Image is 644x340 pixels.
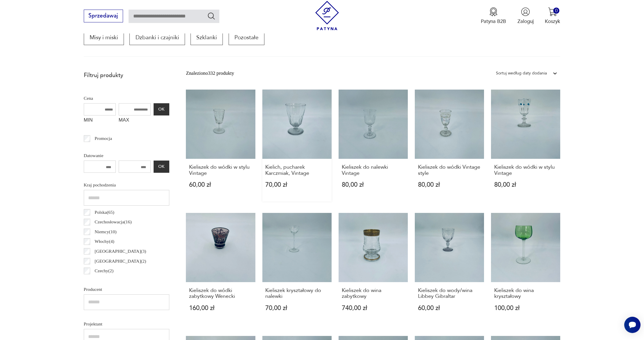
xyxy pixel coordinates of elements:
p: 60,00 zł [189,182,252,188]
p: 70,00 zł [265,305,328,311]
p: 70,00 zł [265,182,328,188]
h3: Kieliszek do wody/wina Libbey Gibraltar [418,288,481,300]
a: Kielich, pucharek Karczmiak, VintageKielich, pucharek Karczmiak, Vintage70,00 zł [262,90,332,202]
h3: Kieliszek do wódki zabytkowy Wenecki [189,288,252,300]
img: Ikonka użytkownika [521,7,530,16]
p: Kraj pochodzenia [84,181,169,189]
p: Patyna B2B [481,18,506,25]
a: Dzbanki i czajniki [129,30,185,45]
a: Pozostałe [229,30,264,45]
a: Kieliszek do wina kryształowyKieliszek do wina kryształowy100,00 zł [491,213,560,325]
img: Ikona medalu [489,7,498,16]
p: Dania ( 2 ) [95,277,111,284]
p: 60,00 zł [418,305,481,311]
label: MIN [84,115,116,127]
p: 740,00 zł [342,305,405,311]
h3: Kieliszek do wódki Vintage style [418,164,481,176]
p: 80,00 zł [494,182,557,188]
p: Projektant [84,320,169,328]
p: Cena [84,95,169,102]
h3: Kieliszek do wina zabytkowy [342,288,405,300]
label: MAX [119,115,151,127]
a: Szklanki [191,30,223,45]
button: 0Koszyk [545,7,560,25]
a: Misy i miski [84,30,124,45]
button: Sprzedawaj [84,10,123,22]
p: Producent [84,286,169,293]
div: Sortuj według daty dodania [496,70,547,77]
p: 80,00 zł [342,182,405,188]
img: Ikona koszyka [548,7,557,16]
a: Kieliszek do nalewki VintageKieliszek do nalewki Vintage80,00 zł [339,90,408,202]
div: Znaleziono 332 produkty [186,70,234,77]
p: Czechy ( 2 ) [95,267,113,275]
a: Kieliszek do wódki w stylu VintageKieliszek do wódki w stylu Vintage80,00 zł [491,90,560,202]
iframe: Smartsupp widget button [624,317,641,333]
a: Kieliszek kryształowy do nalewkiKieliszek kryształowy do nalewki70,00 zł [262,213,332,325]
h3: Kielich, pucharek Karczmiak, Vintage [265,164,328,176]
p: Zaloguj [517,18,534,25]
h3: Kieliszek do wina kryształowy [494,288,557,300]
h3: Kieliszek do wódki w stylu Vintage [494,164,557,176]
p: Promocja [95,135,112,142]
p: Koszyk [545,18,560,25]
div: 0 [553,8,559,14]
p: 80,00 zł [418,182,481,188]
p: Polska ( 65 ) [95,209,114,216]
a: Ikona medaluPatyna B2B [481,7,506,25]
p: 160,00 zł [189,305,252,311]
p: Czechosłowacja ( 16 ) [95,218,131,226]
button: Zaloguj [517,7,534,25]
p: Niemcy ( 10 ) [95,228,116,236]
p: Filtruj produkty [84,72,169,79]
img: Patyna - sklep z meblami i dekoracjami vintage [312,1,342,30]
p: Włochy ( 4 ) [95,238,114,245]
h3: Kieliszek do nalewki Vintage [342,164,405,176]
button: Patyna B2B [481,7,506,25]
button: OK [154,103,169,115]
p: [GEOGRAPHIC_DATA] ( 2 ) [95,257,146,265]
a: Kieliszek do wódki w stylu VintageKieliszek do wódki w stylu Vintage60,00 zł [186,90,255,202]
p: [GEOGRAPHIC_DATA] ( 3 ) [95,248,146,255]
h3: Kieliszek do wódki w stylu Vintage [189,164,252,176]
p: Datowanie [84,152,169,159]
a: Kieliszek do wódki zabytkowy WeneckiKieliszek do wódki zabytkowy Wenecki160,00 zł [186,213,255,325]
button: Szukaj [207,12,216,20]
a: Kieliszek do wódki Vintage styleKieliszek do wódki Vintage style80,00 zł [415,90,484,202]
a: Kieliszek do wina zabytkowyKieliszek do wina zabytkowy740,00 zł [339,213,408,325]
button: OK [154,161,169,173]
a: Kieliszek do wody/wina Libbey GibraltarKieliszek do wody/wina Libbey Gibraltar60,00 zł [415,213,484,325]
h3: Kieliszek kryształowy do nalewki [265,288,328,300]
a: Sprzedawaj [84,14,123,19]
p: 100,00 zł [494,305,557,311]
